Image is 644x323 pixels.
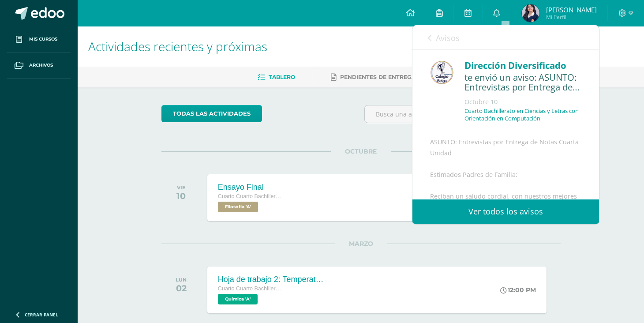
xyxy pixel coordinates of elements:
[176,191,186,201] div: 10
[340,74,416,80] span: Pendientes de entrega
[7,53,71,79] a: Archivos
[7,26,71,53] a: Mis cursos
[412,199,599,224] a: Ver todos los avisos
[546,13,597,21] span: Mi Perfil
[464,107,581,122] p: Cuarto Bachillerato en Ciencias y Letras con Orientación en Computación
[176,277,187,283] div: LUN
[546,5,597,14] span: [PERSON_NAME]
[29,36,57,43] span: Mis cursos
[464,72,581,93] div: te envió un aviso: ASUNTO: Entrevistas por Entrega de Notas Cuarta Unidad
[161,105,262,122] a: todas las Actividades
[25,312,58,318] span: Cerrar panel
[365,105,560,123] input: Busca una actividad próxima aquí...
[430,61,453,84] img: 544bf8086bc8165e313644037ea68f8d.png
[218,183,284,192] div: Ensayo Final
[176,184,186,191] div: VIE
[464,59,581,72] div: Dirección Diversificado
[331,147,391,155] span: OCTUBRE
[335,240,387,248] span: MARZO
[331,70,416,84] a: Pendientes de entrega
[29,62,53,69] span: Archivos
[218,202,258,212] span: Filosofía 'A'
[500,286,536,294] div: 12:00 PM
[436,33,460,43] span: Avisos
[258,70,295,84] a: Tablero
[522,4,539,22] img: be204d0af1a65b80fd24d59c432c642a.png
[269,74,295,80] span: Tablero
[88,38,267,55] span: Actividades recientes y próximas
[464,98,581,106] div: Octubre 10
[218,294,258,304] span: Química 'A'
[218,193,284,199] span: Cuarto Cuarto Bachillerato en Ciencias y Letras con Orientación en Computación
[218,285,284,292] span: Cuarto Cuarto Bachillerato en Ciencias y Letras con Orientación en Computación
[176,283,187,293] div: 02
[218,275,324,284] div: Hoja de trabajo 2: Temperatura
